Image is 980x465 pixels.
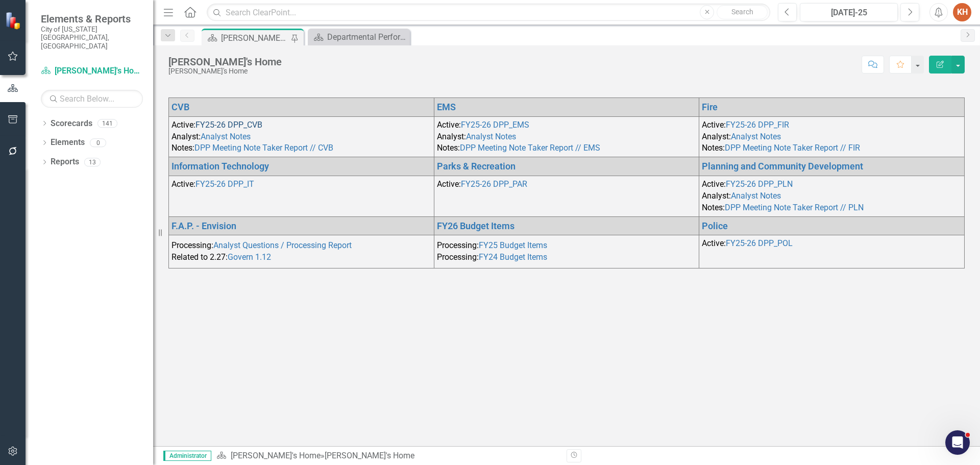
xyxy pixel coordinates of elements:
span: Elements & Reports [41,13,143,25]
a: FY25-26 DPP_FIR [726,120,789,130]
a: Govern 1.12 [228,252,271,262]
div: 0 [90,138,106,147]
a: DPP Meeting Note Taker Report // CVB [194,143,333,153]
a: Analyst Notes [731,191,781,201]
a: DPP Meeting Note Taker Report // PLN [725,203,864,212]
p: Processing: Related to 2.27: [171,240,431,263]
a: FY25-26 DPP_POL [726,238,793,248]
span: Administrator [163,451,211,461]
a: Reports [51,156,79,168]
a: FY24 Budget Items [479,252,547,262]
button: [DATE]-25 [800,3,898,21]
a: Analyst Notes [466,132,516,141]
a: FY25 Budget Items [479,240,547,250]
a: Planning and Community Development [702,161,863,172]
a: Fire [702,102,718,112]
a: EMS [437,102,456,112]
div: [PERSON_NAME]'s Home [325,451,414,460]
a: FY25-26 DPP_PAR [461,179,527,189]
div: [PERSON_NAME]'s Home [168,56,282,67]
div: [PERSON_NAME]'s Home [168,67,282,75]
div: » [216,450,559,462]
div: 13 [84,158,101,166]
p: Processing: Processing: [437,240,697,263]
a: Police [702,221,728,231]
a: FY26 Budget Items [437,221,514,231]
small: City of [US_STATE][GEOGRAPHIC_DATA], [GEOGRAPHIC_DATA] [41,25,143,50]
a: Parks & Recreation [437,161,516,172]
div: [DATE]-25 [803,7,894,19]
p: Active: [437,179,697,214]
div: 141 [97,119,117,128]
a: Elements [51,137,85,149]
img: ClearPoint Strategy [5,11,23,29]
a: FY25-26 DPP_IT [195,179,254,189]
a: Information Technology [171,161,269,172]
button: KH [953,3,971,21]
iframe: Intercom live chat [945,430,970,455]
a: FY25-26 DPP_CVB [195,120,262,130]
button: Search [717,5,768,19]
p: Active: Analyst: Notes: [171,119,431,155]
input: Search Below... [41,90,143,108]
a: Departmental Performance Plans - 3 Columns [310,31,407,43]
a: DPP Meeting Note Taker Report // FIR [725,143,860,153]
a: Analyst Questions / Processing Report [213,240,352,250]
a: FY25-26 DPP_PLN [726,179,793,189]
p: Active: [171,179,431,214]
input: Search ClearPoint... [207,4,770,21]
p: Active: Analyst: Notes: [437,119,697,155]
a: [PERSON_NAME]'s Home [231,451,321,460]
span: Search [731,8,753,16]
p: Active: [702,238,962,252]
a: Scorecards [51,118,92,130]
div: [PERSON_NAME]'s Home [221,32,288,44]
div: Departmental Performance Plans - 3 Columns [327,31,407,43]
p: Active: Analyst: Notes: [702,119,962,155]
a: Analyst Notes [731,132,781,141]
a: Analyst Notes [201,132,251,141]
a: F.A.P. - Envision [171,221,236,231]
a: DPP Meeting Note Taker Report // EMS [460,143,600,153]
a: [PERSON_NAME]'s Home [41,65,143,77]
a: FY25-26 DPP_EMS [461,120,529,130]
p: Active: Analyst: Notes: [702,179,962,214]
a: CVB [171,102,189,112]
